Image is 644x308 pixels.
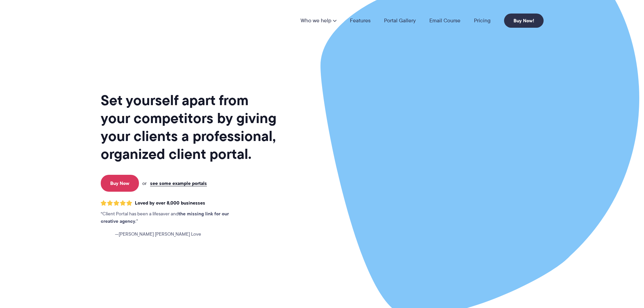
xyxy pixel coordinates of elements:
a: Buy Now [101,175,139,192]
a: Who we help [301,18,336,23]
a: Buy Now! [504,14,544,28]
a: Pricing [474,18,491,23]
p: Client Portal has been a lifesaver and . [101,210,243,225]
a: Email Course [429,18,460,23]
span: Loved by over 8,000 businesses [135,200,205,206]
span: or [142,180,147,186]
a: Portal Gallery [384,18,416,23]
a: see some example portals [150,180,207,186]
span: [PERSON_NAME] [PERSON_NAME] Love [115,231,201,238]
a: Features [350,18,371,23]
h1: Set yourself apart from your competitors by giving your clients a professional, organized client ... [101,91,278,163]
strong: the missing link for our creative agency [101,210,229,225]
